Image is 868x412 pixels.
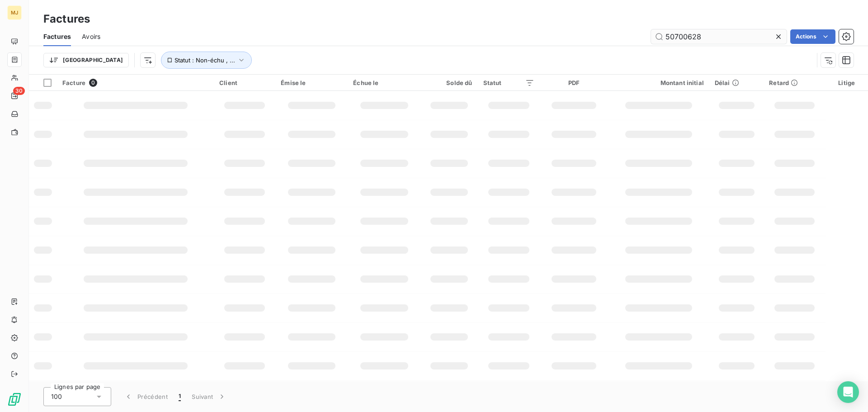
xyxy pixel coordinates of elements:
div: Retard [769,79,820,86]
span: Avoirs [82,32,100,41]
div: MJ [7,5,22,20]
button: Précédent [118,387,173,406]
input: Rechercher [651,29,787,44]
div: Échue le [353,79,415,86]
button: [GEOGRAPHIC_DATA] [43,53,129,67]
div: Client [219,79,270,86]
img: Logo LeanPay [7,392,22,407]
span: Factures [43,32,71,41]
div: Open Intercom Messenger [837,381,859,403]
span: 30 [13,87,25,95]
span: 0 [89,79,97,87]
div: Solde dû [426,79,472,86]
div: Délai [715,79,758,86]
span: 100 [51,392,62,401]
div: Statut [483,79,535,86]
span: Facture [62,79,85,86]
button: 1 [173,387,186,406]
div: Émise le [281,79,342,86]
span: Statut : Non-échu , ... [175,57,235,64]
button: Actions [790,29,835,44]
h3: Factures [43,11,90,27]
button: Suivant [186,387,232,406]
div: Litige [831,79,863,86]
div: PDF [545,79,603,86]
span: 1 [179,392,181,401]
button: Statut : Non-échu , ... [161,52,252,69]
div: Montant initial [613,79,704,86]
